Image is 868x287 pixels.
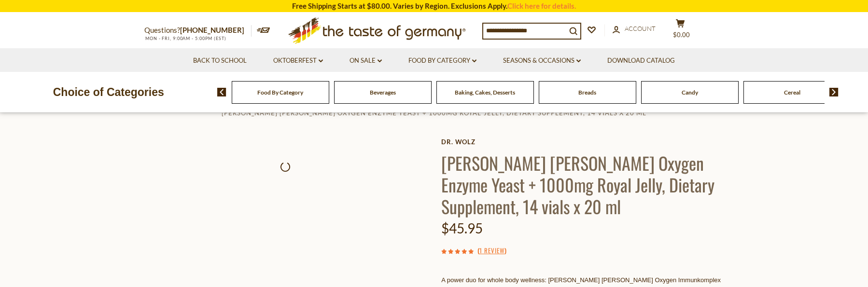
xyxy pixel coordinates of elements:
[144,36,226,41] span: MON - FRI, 9:00AM - 5:00PM (EST)
[673,31,690,39] span: $0.00
[613,24,656,34] a: Account
[441,152,724,217] h1: [PERSON_NAME] [PERSON_NAME] Oxygen Enzyme Yeast + 1000mg Royal Jelly, Dietary Supplement, 14 vial...
[408,55,476,66] a: Food By Category
[370,89,396,96] a: Beverages
[784,89,800,96] a: Cereal
[350,55,382,66] a: On Sale
[455,89,515,96] a: Baking, Cakes, Desserts
[441,138,724,146] a: Dr. Wolz
[441,220,483,236] span: $45.95
[607,55,675,66] a: Download Catalog
[217,88,226,96] img: previous arrow
[477,246,506,255] span: ( )
[682,89,698,96] a: Candy
[479,246,504,256] a: 1 Review
[578,89,596,96] a: Breads
[273,55,323,66] a: Oktoberfest
[625,25,656,32] span: Account
[829,88,839,96] img: next arrow
[503,55,581,66] a: Seasons & Occasions
[507,1,576,10] a: Click here for details.
[666,19,695,43] button: $0.00
[144,24,252,37] p: Questions?
[180,26,244,34] a: [PHONE_NUMBER]
[193,55,247,66] a: Back to School
[257,89,303,96] a: Food By Category
[222,109,646,117] a: [PERSON_NAME] [PERSON_NAME] Oxygen Enzyme Yeast + 1000mg Royal Jelly, Dietary Supplement, 14 vial...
